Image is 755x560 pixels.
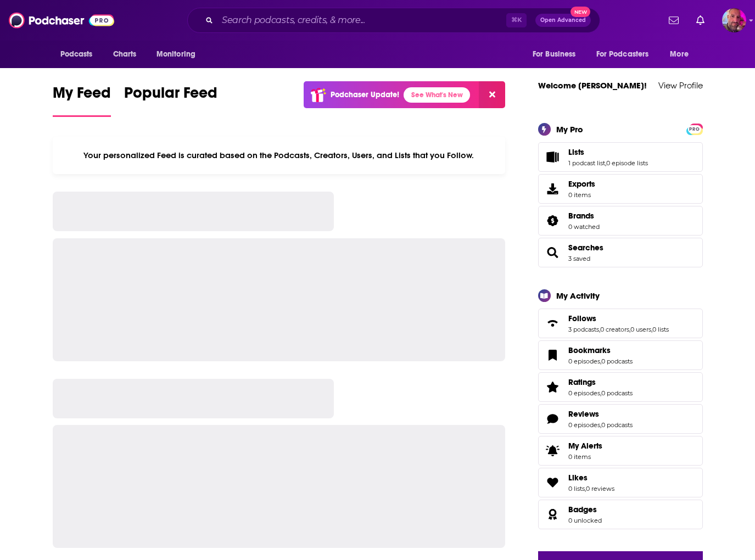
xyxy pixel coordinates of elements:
a: 0 lists [652,326,669,333]
a: Ratings [542,379,564,395]
span: Lists [538,142,703,172]
a: Follows [542,316,564,331]
span: Brands [568,211,594,221]
div: My Pro [556,124,583,135]
span: My Alerts [568,441,602,451]
span: Ratings [538,372,703,402]
a: Ratings [568,377,633,387]
a: 0 lists [568,485,585,492]
span: Exports [542,181,564,197]
div: Your personalized Feed is curated based on the Podcasts, Creators, Users, and Lists that you Follow. [53,137,506,174]
img: Podchaser - Follow, Share and Rate Podcasts [9,10,114,31]
span: , [629,326,630,333]
button: Show profile menu [722,8,746,32]
a: Show notifications dropdown [664,11,683,30]
span: Bookmarks [538,340,703,370]
span: Reviews [538,404,703,434]
span: Bookmarks [568,345,611,355]
div: My Activity [556,290,600,301]
span: New [571,7,590,17]
a: Searches [568,243,603,253]
span: , [651,326,652,333]
button: open menu [149,44,210,65]
span: Exports [568,179,595,189]
span: More [670,47,689,62]
a: Likes [568,473,614,483]
a: Reviews [542,411,564,427]
a: My Alerts [538,436,703,466]
a: Lists [568,147,648,157]
a: Follows [568,313,669,323]
a: Charts [106,44,143,65]
span: , [600,389,601,397]
span: , [605,159,606,167]
a: 0 episodes [568,389,600,397]
span: , [585,485,586,492]
a: 0 creators [600,326,629,333]
span: Follows [538,309,703,338]
span: My Alerts [542,443,564,458]
span: Likes [538,468,703,497]
a: Exports [538,174,703,204]
span: Popular Feed [124,83,217,109]
button: open menu [525,44,590,65]
a: 0 episodes [568,421,600,429]
a: Show notifications dropdown [692,11,709,30]
a: Searches [542,245,564,260]
a: Badges [568,505,602,514]
span: Likes [568,473,588,483]
span: Badges [568,505,597,514]
a: See What's New [404,87,470,103]
a: 3 saved [568,255,590,262]
a: Reviews [568,409,633,419]
a: 0 podcasts [601,357,633,365]
a: Bookmarks [568,345,633,355]
a: Welcome [PERSON_NAME]! [538,80,647,91]
a: Brands [568,211,600,221]
a: Popular Feed [124,83,217,117]
span: My Feed [53,83,111,109]
a: View Profile [658,80,703,91]
span: For Podcasters [596,47,649,62]
span: , [599,326,600,333]
span: Charts [113,47,137,62]
span: For Business [533,47,576,62]
a: Likes [542,475,564,490]
button: open menu [53,44,107,65]
a: Badges [542,507,564,522]
a: 0 podcasts [601,389,633,397]
span: Follows [568,313,596,323]
input: Search podcasts, credits, & more... [217,12,506,29]
span: , [600,421,601,429]
div: Search podcasts, credits, & more... [187,8,600,33]
p: Podchaser Update! [331,90,399,99]
span: Open Advanced [540,18,586,23]
button: open menu [589,44,665,65]
span: Monitoring [156,47,195,62]
a: Lists [542,149,564,165]
a: Brands [542,213,564,228]
span: Brands [538,206,703,236]
span: Lists [568,147,584,157]
a: 0 watched [568,223,600,231]
a: 3 podcasts [568,326,599,333]
a: PRO [688,124,701,132]
a: 1 podcast list [568,159,605,167]
span: Searches [538,238,703,267]
a: 0 episodes [568,357,600,365]
span: Podcasts [60,47,93,62]
span: 0 items [568,453,602,461]
span: Ratings [568,377,596,387]
span: , [600,357,601,365]
a: 0 reviews [586,485,614,492]
a: Bookmarks [542,348,564,363]
span: PRO [688,125,701,133]
a: 0 unlocked [568,517,602,524]
a: My Feed [53,83,111,117]
button: Open AdvancedNew [535,14,591,27]
span: Logged in as Superquattrone [722,8,746,32]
